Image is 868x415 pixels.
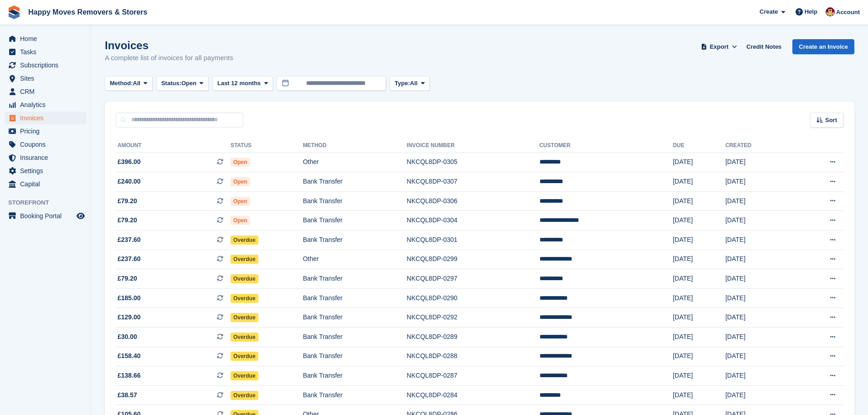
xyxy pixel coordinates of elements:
td: NKCQL8DP-0290 [407,288,539,308]
span: Status: [161,79,181,88]
span: Capital [20,178,75,190]
span: Booking Portal [20,210,75,222]
td: [DATE] [673,328,725,347]
span: Open [231,158,250,167]
span: £79.20 [118,274,137,283]
td: NKCQL8DP-0292 [407,308,539,328]
span: Overdue [231,352,258,361]
a: Credit Notes [743,39,785,54]
a: Preview store [75,210,86,221]
a: menu [5,85,86,98]
td: NKCQL8DP-0299 [407,250,539,269]
span: Analytics [20,98,75,111]
span: £237.60 [118,254,141,264]
td: [DATE] [673,191,725,211]
td: NKCQL8DP-0288 [407,347,539,366]
span: £30.00 [118,332,137,342]
span: Coupons [20,138,75,151]
td: [DATE] [673,308,725,328]
span: Type: [395,79,410,88]
span: Create [760,7,778,16]
span: All [133,79,141,88]
td: [DATE] [673,153,725,172]
td: NKCQL8DP-0301 [407,231,539,250]
span: £138.66 [118,371,141,380]
button: Last 12 months [212,76,273,91]
button: Method: All [105,76,153,91]
td: Other [303,250,407,269]
span: Subscriptions [20,59,75,72]
span: Storefront [8,198,91,207]
span: Tasks [20,46,75,58]
th: Method [303,138,407,153]
td: [DATE] [673,231,725,250]
td: [DATE] [725,288,793,308]
span: Open [181,79,196,88]
td: [DATE] [673,269,725,289]
button: Status: Open [156,76,209,91]
span: £237.60 [118,235,141,245]
td: NKCQL8DP-0305 [407,153,539,172]
a: menu [5,72,86,85]
span: Overdue [231,391,258,400]
a: Create an Invoice [792,39,854,54]
span: Overdue [231,333,258,342]
button: Type: All [390,76,430,91]
td: [DATE] [725,231,793,250]
td: [DATE] [725,191,793,211]
td: Bank Transfer [303,191,407,211]
span: All [410,79,418,88]
td: [DATE] [725,153,793,172]
a: menu [5,98,86,111]
td: [DATE] [725,328,793,347]
a: menu [5,151,86,164]
td: Bank Transfer [303,172,407,192]
a: menu [5,46,86,58]
td: NKCQL8DP-0306 [407,191,539,211]
td: Bank Transfer [303,308,407,328]
a: menu [5,164,86,177]
span: Export [710,42,729,51]
p: A complete list of invoices for all payments [105,53,233,63]
span: Account [836,8,860,17]
td: [DATE] [673,172,725,192]
th: Amount [116,138,231,153]
td: Bank Transfer [303,366,407,386]
a: menu [5,138,86,151]
td: [DATE] [673,211,725,231]
span: Pricing [20,125,75,138]
td: NKCQL8DP-0289 [407,328,539,347]
td: NKCQL8DP-0284 [407,385,539,405]
td: Bank Transfer [303,347,407,366]
th: Status [231,138,303,153]
td: NKCQL8DP-0307 [407,172,539,192]
td: Bank Transfer [303,288,407,308]
span: £185.00 [118,293,141,303]
span: Sort [825,116,837,125]
span: Overdue [231,236,258,245]
span: Overdue [231,255,258,264]
span: £158.40 [118,351,141,361]
span: CRM [20,85,75,98]
th: Due [673,138,725,153]
th: Invoice Number [407,138,539,153]
span: £79.20 [118,215,137,225]
th: Customer [539,138,673,153]
td: [DATE] [673,347,725,366]
span: Sites [20,72,75,85]
td: Bank Transfer [303,269,407,289]
a: Happy Moves Removers & Storers [25,5,151,20]
span: Open [231,197,250,206]
span: Home [20,32,75,45]
img: Steven Fry [826,7,835,16]
span: £396.00 [118,157,141,167]
span: Overdue [231,313,258,322]
a: menu [5,125,86,138]
span: Insurance [20,151,75,164]
span: £129.00 [118,313,141,322]
span: Overdue [231,274,258,283]
img: stora-icon-8386f47178a22dfd0bd8f6a31ec36ba5ce8667c1dd55bd0f319d3a0aa187defe.svg [7,5,21,19]
td: Bank Transfer [303,385,407,405]
td: NKCQL8DP-0297 [407,269,539,289]
a: menu [5,32,86,45]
